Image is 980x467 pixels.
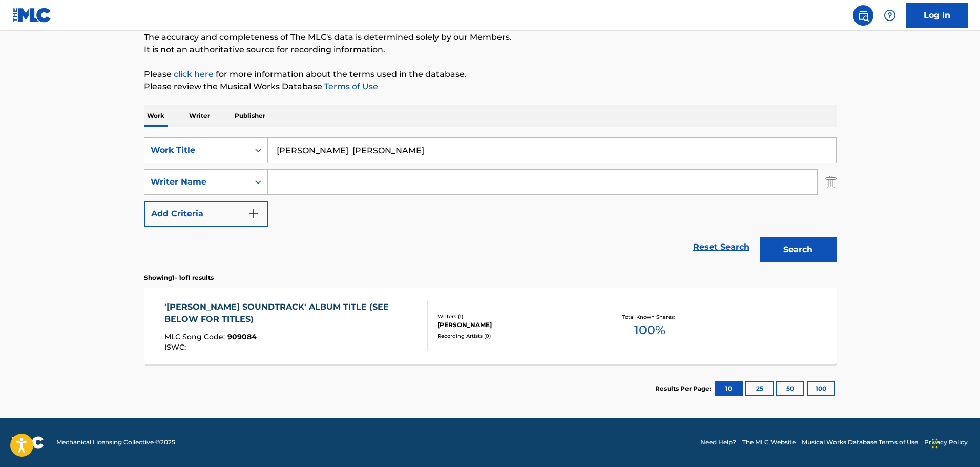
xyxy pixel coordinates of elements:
img: help [884,9,896,22]
div: Writer Name [151,176,243,188]
span: 909084 [227,332,257,341]
p: Please review the Musical Works Database [144,80,837,93]
a: Need Help? [700,438,736,447]
div: Drag [932,428,938,459]
a: The MLC Website [742,438,796,447]
img: logo [12,436,44,449]
div: Help [880,5,900,26]
form: Search Form [144,137,837,268]
img: Delete Criterion [825,169,837,195]
p: Total Known Shares: [622,313,677,321]
button: 10 [715,381,743,396]
p: It is not an authoritative source for recording information. [144,44,837,56]
p: The accuracy and completeness of The MLC's data is determined solely by our Members. [144,31,837,44]
a: Terms of Use [322,82,378,91]
p: Results Per Page: [655,384,714,393]
a: '[PERSON_NAME] SOUNDTRACK' ALBUM TITLE (SEE BELOW FOR TITLES)MLC Song Code:909084ISWC:Writers (1)... [144,288,837,364]
span: 100 % [634,321,665,339]
img: search [857,9,869,22]
p: Work [144,105,168,127]
button: Search [760,237,837,262]
button: Add Criteria [144,201,268,227]
a: Log In [906,3,968,28]
p: Please for more information about the terms used in the database. [144,68,837,80]
p: Writer [186,105,213,127]
a: Musical Works Database Terms of Use [802,438,918,447]
div: [PERSON_NAME] [437,320,592,330]
img: 9d2ae6d4665cec9f34b9.svg [247,208,260,220]
span: ISWC : [164,342,189,352]
div: Recording Artists ( 0 ) [437,332,592,340]
div: Work Title [151,144,243,156]
button: 25 [745,381,774,396]
span: MLC Song Code : [164,332,227,341]
a: click here [174,69,214,79]
a: Reset Search [688,236,755,258]
p: Publisher [232,105,268,127]
a: Public Search [853,5,873,26]
div: '[PERSON_NAME] SOUNDTRACK' ALBUM TITLE (SEE BELOW FOR TITLES) [164,301,419,326]
div: Writers ( 1 ) [437,313,592,320]
a: Privacy Policy [924,438,968,447]
img: MLC Logo [12,8,52,23]
button: 50 [776,381,804,396]
iframe: Chat Widget [929,418,980,467]
button: 100 [807,381,835,396]
span: Mechanical Licensing Collective © 2025 [56,438,175,447]
p: Showing 1 - 1 of 1 results [144,273,214,282]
